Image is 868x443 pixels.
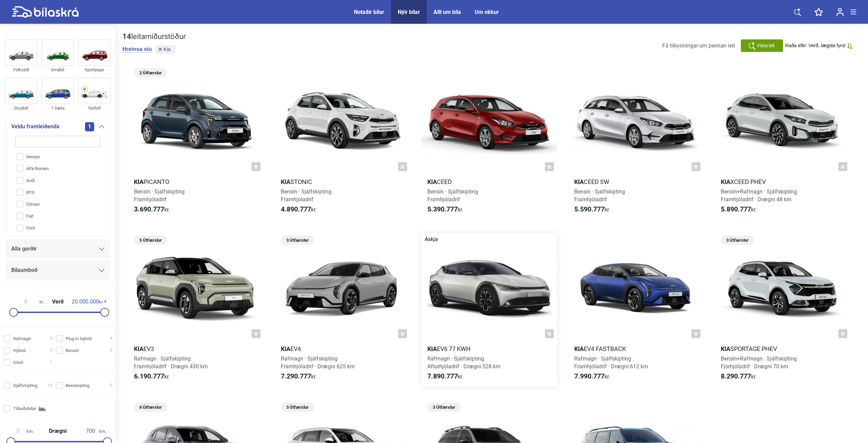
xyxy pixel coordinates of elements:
[721,355,797,370] span: Bensín+Rafmagn · Sjálfskipting Fjórhjóladrif · Drægni 70 km
[398,9,420,15] a: Nýir bílar
[134,188,185,203] span: Bensín · Sjálfskipting Framhjóladrif
[574,205,605,213] b: 5.590.777
[427,205,463,214] span: kr.
[721,188,797,203] span: Bensín+Rafmagn · Sjálfskipting Framhjóladrif · Drægni 48 km
[574,205,610,214] span: kr.
[78,66,111,74] div: Sportjeppi
[122,46,152,53] button: Hreinsa síu
[11,265,37,275] span: Bílaumboð
[72,299,103,305] span: kr.
[284,403,311,412] span: 3 Útfærslur
[281,372,317,381] span: kr.
[164,47,170,52] span: Kia
[275,345,411,353] h2: EV4
[421,178,557,186] h2: Ceed
[48,382,52,389] span: 14
[721,205,751,213] b: 5.890.777
[574,372,605,380] b: 7.990.777
[134,178,143,185] b: Kia
[281,205,311,213] b: 4.890.777
[721,178,730,185] b: Kia
[715,233,851,387] a: 3 ÚtfærslurKiaSportage PHEVBensín+Rafmagn · SjálfskiptingFjórhjóladrif · Drægni 70 km8.290.777kr.
[724,236,751,245] span: 3 Útfærslur
[50,347,52,354] span: 0
[110,382,112,389] span: 0
[427,178,437,185] b: Kia
[433,9,461,15] a: Allt um bíla
[13,359,23,366] span: Dísel
[110,335,112,342] span: 4
[427,345,437,352] b: Kia
[275,66,411,220] a: KiaStonicBensín · SjálfskiptingFramhjóladrif4.890.777kr.
[281,178,290,185] b: Kia
[568,233,704,387] a: KiaEV4 FastbackRafmagn · SjálfskiptingFramhjóladrif · Drægni 612 km7.990.777kr.
[574,355,648,370] span: Rafmagn · Sjálfskipting Framhjóladrif · Drægni 612 km
[50,335,52,342] span: 5
[13,382,37,389] span: Sjálfskipting
[427,372,458,380] b: 7.890.777
[721,345,730,352] b: Kia
[574,188,625,203] span: Bensín · Sjálfskipting Framhjóladrif
[156,45,175,54] button: Kia
[421,345,557,353] h2: EV6 77 kWh
[574,345,584,352] b: Kia
[41,104,74,112] div: 7 Sæta
[137,403,164,412] span: 6 Útfærslur
[66,347,79,354] span: Bensín
[11,122,59,131] span: Veldu framleiðenda
[568,66,704,220] a: KiaCeed SWBensín · SjálfskiptingFramhjóladrif5.590.777kr.
[66,335,91,342] span: Plug-in hybrid
[354,9,384,15] a: Notaðir bílar
[78,104,111,112] div: Rafbíll
[427,205,458,213] b: 5.390.777
[5,104,37,112] div: Skutbíll
[427,188,478,203] span: Bensín · Sjálfskipting Framhjóladrif
[82,428,106,434] span: km.
[50,359,52,366] span: 1
[41,66,74,74] div: Smábíl
[137,236,164,245] span: 5 Útfærslur
[475,9,499,15] div: Um okkur
[47,428,68,434] span: Drægni
[5,66,37,74] div: Fólksbíll
[134,372,164,380] b: 6.190.777
[421,233,557,387] a: AskjaKiaEV6 77 kWhRafmagn · SjálfskiptingAfturhjóladrif · Drægni 528 km7.890.777kr.
[13,347,25,354] span: Hybrid
[785,43,853,49] button: Raða eftir: Verð, lægsta fyrst
[10,428,34,434] span: km.
[134,205,164,213] b: 3.690.777
[281,205,317,214] span: kr.
[134,372,170,381] span: kr.
[715,345,851,353] h2: Sportage PHEV
[128,233,264,387] a: 5 ÚtfærslurKiaEV3Rafmagn · SjálfskiptingFramhjóladrif · Drægni 430 km6.190.777kr.
[574,178,584,185] b: Kia
[13,335,31,342] span: Rafmagn
[11,244,37,254] span: Alla gerðir
[13,405,36,412] span: Tilboðsbílar
[134,205,170,214] span: kr.
[128,345,264,353] h2: EV3
[128,66,264,220] a: 2 ÚtfærslurKiaPicantoBensín · SjálfskiptingFramhjóladrif3.690.777kr.
[122,32,131,41] b: 14
[421,66,557,220] a: KiaCeedBensín · SjálfskiptingFramhjóladrif5.390.777kr.
[281,345,290,352] b: Kia
[425,237,438,242] div: Askja
[427,355,500,370] span: Rafmagn · Sjálfskipting Afturhjóladrif · Drægni 528 km
[281,355,355,370] span: Rafmagn · Sjálfskipting Framhjóladrif · Drægni 625 km
[122,32,186,41] div: leitarniðurstöður
[568,345,704,353] h2: EV4 Fastback
[721,205,756,214] span: kr.
[568,178,704,186] h2: Ceed SW
[662,42,735,49] span: Fá tilkynningar um þennan leit
[715,178,851,186] h2: XCeed PHEV
[110,347,112,354] span: 5
[721,372,751,380] b: 8.290.777
[134,345,143,352] b: Kia
[721,372,756,381] span: kr.
[431,403,457,412] span: 3 Útfærslur
[715,66,851,220] a: KiaXCeed PHEVBensín+Rafmagn · SjálfskiptingFramhjóladrif · Drægni 48 km5.890.777kr.
[134,355,208,370] span: Rafmagn · Sjálfskipting Framhjóladrif · Drægni 430 km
